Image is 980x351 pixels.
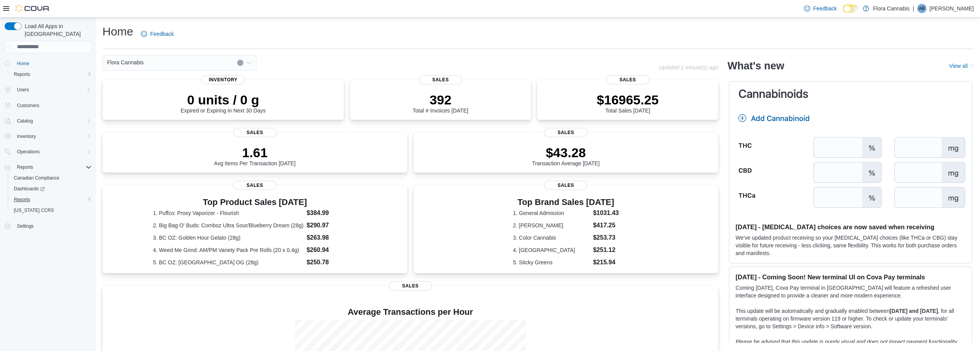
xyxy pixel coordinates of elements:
[969,64,974,69] svg: External link
[14,196,30,203] span: Reports
[14,163,92,172] span: Reports
[873,4,910,13] p: Flora Cannabis
[813,5,837,12] span: Feedback
[181,92,266,107] p: 0 units / 0 g
[14,116,92,126] span: Catalog
[606,75,649,84] span: Sales
[14,147,92,156] span: Operations
[14,175,59,181] span: Canadian Compliance
[544,128,587,137] span: Sales
[843,13,843,13] span: Dark Mode
[11,70,92,79] span: Reports
[233,128,276,137] span: Sales
[17,133,36,139] span: Inventory
[153,209,303,217] dt: 1. Puffco: Proxy Vaporizer - Flourish
[14,116,36,126] button: Catalog
[8,173,95,183] button: Canadian Compliance
[930,4,974,13] p: [PERSON_NAME]
[735,339,958,345] em: Please be advised that this update is purely visual and does not impact payment functionality.
[307,208,357,218] dd: $384.99
[2,58,95,69] button: Home
[593,245,619,255] dd: $251.12
[11,70,33,79] a: Reports
[735,223,966,231] h3: [DATE] - [MEDICAL_DATA] choices are now saved when receiving
[735,307,966,330] p: This update will be automatically and gradually enabled between , for all terminals operating on ...
[513,259,590,266] dt: 5. Sticky Greens
[307,233,357,242] dd: $263.98
[913,4,914,13] p: |
[532,145,600,166] div: Transaction Average [DATE]
[419,75,462,84] span: Sales
[17,60,29,67] span: Home
[102,24,133,39] h1: Home
[14,221,92,231] span: Settings
[8,205,95,216] button: [US_STATE] CCRS
[8,183,95,194] a: Dashboards
[801,1,840,16] a: Feedback
[15,5,50,12] img: Cova
[11,173,92,183] span: Canadian Compliance
[14,132,39,141] button: Inventory
[14,207,54,213] span: [US_STATE] CCRS
[917,4,926,13] div: Ana Bohmann
[14,186,45,192] span: Dashboards
[14,147,43,156] button: Operations
[659,64,718,71] p: Updated 1 minute(s) ago
[11,195,33,204] a: Reports
[597,92,659,114] div: Total Sales [DATE]
[593,258,619,267] dd: $215.94
[513,198,619,207] h3: Top Brand Sales [DATE]
[214,145,296,166] div: Avg Items Per Transaction [DATE]
[843,5,859,13] input: Dark Mode
[201,75,245,84] span: Inventory
[246,60,252,66] button: Open list of options
[593,208,619,218] dd: $1031.43
[138,26,177,42] a: Feedback
[8,194,95,205] button: Reports
[150,30,174,38] span: Feedback
[14,85,32,94] button: Users
[109,307,712,317] h4: Average Transactions per Hour
[153,246,303,254] dt: 4. Weed Me Grind: AM/PM Variety Pack Pre Rolls (20 x 0.4g)
[2,100,95,111] button: Customers
[14,101,42,110] a: Customers
[11,195,92,204] span: Reports
[2,116,95,126] button: Catalog
[17,149,40,155] span: Operations
[233,181,276,190] span: Sales
[593,233,619,242] dd: $253.73
[11,184,92,193] span: Dashboards
[181,92,266,114] div: Expired or Expiring in Next 30 Days
[11,206,92,215] span: Washington CCRS
[14,59,92,68] span: Home
[544,181,587,190] span: Sales
[727,60,784,72] h2: What's new
[17,164,33,170] span: Reports
[11,206,57,215] a: [US_STATE] CCRS
[14,59,32,68] a: Home
[890,308,938,314] strong: [DATE] and [DATE]
[2,84,95,95] button: Users
[389,281,432,291] span: Sales
[214,145,296,160] p: 1.61
[17,102,39,109] span: Customers
[735,284,966,299] p: Coming [DATE], Cova Pay terminal in [GEOGRAPHIC_DATA] will feature a refreshed user interface des...
[413,92,468,107] p: 392
[14,101,92,110] span: Customers
[11,173,62,183] a: Canadian Compliance
[307,221,357,230] dd: $290.97
[14,71,30,77] span: Reports
[532,145,600,160] p: $43.28
[513,209,590,217] dt: 1. General Admission
[735,273,966,281] h3: [DATE] - Coming Soon! New terminal UI on Cova Pay terminals
[949,63,974,69] a: View allExternal link
[8,69,95,80] button: Reports
[2,131,95,142] button: Inventory
[14,132,92,141] span: Inventory
[597,92,659,107] p: $16965.25
[107,58,144,67] span: Flora Cannabis
[14,85,92,94] span: Users
[153,259,303,266] dt: 5. BC OZ: [GEOGRAPHIC_DATA] OG (28g)
[593,221,619,230] dd: $417.25
[2,146,95,157] button: Operations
